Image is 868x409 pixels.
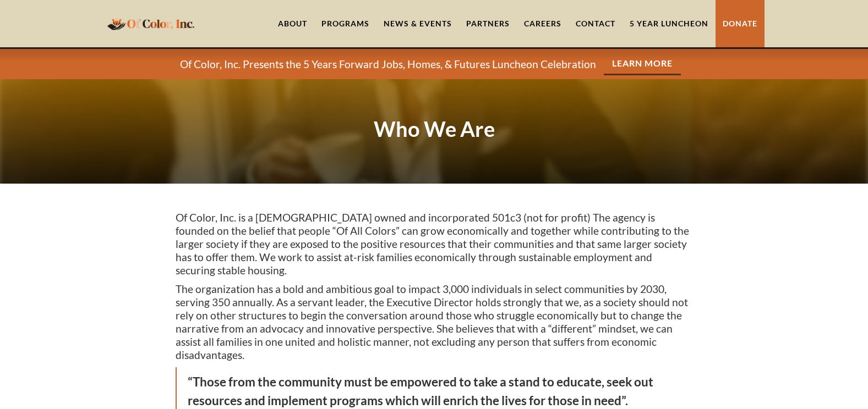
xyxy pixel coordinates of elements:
[374,116,495,141] strong: Who We Are
[176,211,693,277] p: Of Color, Inc. is a [DEMOGRAPHIC_DATA] owned and incorporated 501c3 (not for profit) The agency i...
[104,10,198,36] a: home
[604,53,681,75] a: Learn More
[321,18,369,29] div: Programs
[176,283,693,362] p: The organization has a bold and ambitious goal to impact 3,000 individuals in select communities ...
[180,58,596,71] p: Of Color, Inc. Presents the 5 Years Forward Jobs, Homes, & Futures Luncheon Celebration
